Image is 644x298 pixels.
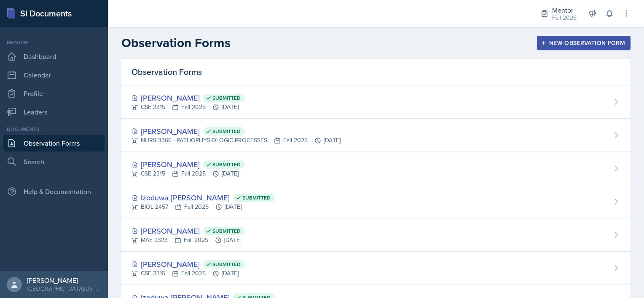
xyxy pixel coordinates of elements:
[131,236,245,245] div: MAE 2323 Fall 2025 [DATE]
[131,103,245,112] div: CSE 2315 Fall 2025 [DATE]
[212,95,241,101] span: Submitted
[212,228,241,234] span: Submitted
[3,125,105,133] div: Documents
[3,85,105,102] a: Profile
[131,159,245,170] div: [PERSON_NAME]
[3,135,105,152] a: Observation Forms
[121,218,631,252] a: [PERSON_NAME] Submitted MAE 2323Fall 2025[DATE]
[121,85,631,119] a: [PERSON_NAME] Submitted CSE 2315Fall 2025[DATE]
[3,39,105,46] div: Mentor
[27,285,101,293] div: [GEOGRAPHIC_DATA][US_STATE]
[121,152,631,185] a: [PERSON_NAME] Submitted CSE 2315Fall 2025[DATE]
[242,194,271,201] span: Submitted
[131,192,275,203] div: Izoduwa [PERSON_NAME]
[131,202,275,211] div: BIOL 2457 Fall 2025 [DATE]
[3,183,105,200] div: Help & Documentation
[542,40,625,46] div: New Observation Form
[3,153,105,170] a: Search
[121,252,631,285] a: [PERSON_NAME] Submitted CSE 2315Fall 2025[DATE]
[131,92,245,104] div: [PERSON_NAME]
[27,276,101,285] div: [PERSON_NAME]
[3,48,105,65] a: Dashboard
[131,258,245,270] div: [PERSON_NAME]
[131,136,341,145] div: NURS 3366 - PATHOPHYSIOLOGIC PROCESSES Fall 2025 [DATE]
[121,119,631,152] a: [PERSON_NAME] Submitted NURS 3366 - PATHOPHYSIOLOGIC PROCESSESFall 2025[DATE]
[3,104,105,120] a: Leaders
[3,67,105,83] a: Calendar
[212,128,241,135] span: Submitted
[552,5,577,15] div: Mentor
[537,36,631,50] button: New Observation Form
[121,59,631,85] div: Observation Forms
[131,225,245,237] div: [PERSON_NAME]
[121,35,231,51] h2: Observation Forms
[212,261,241,268] span: Submitted
[552,13,577,22] div: Fall 2025
[131,269,245,278] div: CSE 2315 Fall 2025 [DATE]
[121,185,631,218] a: Izoduwa [PERSON_NAME] Submitted BIOL 2457Fall 2025[DATE]
[131,169,245,178] div: CSE 2315 Fall 2025 [DATE]
[212,161,241,168] span: Submitted
[131,125,341,137] div: [PERSON_NAME]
